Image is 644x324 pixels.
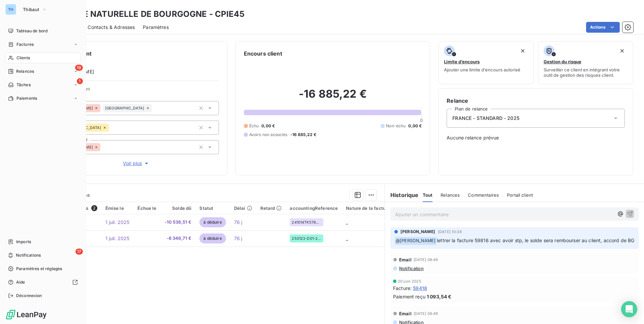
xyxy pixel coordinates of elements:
div: Retard [260,205,282,211]
span: Paramètres [143,24,169,31]
div: Échue le [137,205,156,211]
span: Email [399,311,412,316]
span: Ajouter une limite d’encours autorisé [444,67,520,72]
span: 250123-D01-23-TB- [292,236,321,240]
div: Délai [234,205,252,211]
span: Portail client [507,192,533,198]
h6: Informations client [41,50,219,58]
span: Propriétés Client [54,86,219,96]
button: Gestion du risqueSurveiller ce client en intégrant votre outil de gestion des risques client. [538,41,633,84]
span: _ [346,219,348,225]
span: [DATE] 10:38 [438,230,462,234]
h3: PIERRE NATURELLE DE BOURGOGNE - CPIE45 [59,8,245,20]
span: 76 j [234,235,243,241]
span: Relances [441,192,460,198]
span: 20 juin 2025 [398,279,421,283]
span: Échu [249,123,259,129]
span: 2 [91,205,97,211]
span: @ [PERSON_NAME] [395,237,437,245]
span: -6 346,71 € [165,235,192,242]
span: -10 538,51 € [165,219,192,226]
span: Contacts & Adresses [88,24,135,31]
span: Paiement reçu [393,293,425,300]
div: Nature de la facture [346,205,390,211]
div: Statut [199,205,226,211]
span: Paiements [17,95,37,101]
span: Paramètres et réglages [16,266,62,272]
span: Imports [16,239,31,245]
span: Voir plus [123,160,150,167]
span: Non-échu [386,123,406,129]
img: Logo LeanPay [5,309,47,320]
span: Commentaires [468,192,499,198]
span: Email [399,257,412,262]
span: à déduire [199,217,226,227]
span: 1 juil. 2025 [105,235,130,241]
div: Open Intercom Messenger [621,301,637,317]
div: Solde dû [165,205,192,211]
span: Relances [16,68,34,74]
span: à déduire [199,233,226,244]
h6: Encours client [244,50,282,58]
button: Limite d’encoursAjouter une limite d’encours autorisé [438,41,534,84]
span: Tout [423,192,433,198]
span: Avoirs non associés [249,132,288,138]
span: [DATE] 08:49 [414,258,438,262]
span: 1 juil. 2025 [105,219,130,225]
input: Ajouter une valeur [152,105,157,111]
span: 0,00 € [261,123,275,129]
div: Émise le [105,205,130,211]
span: Surveiller ce client en intégrant votre outil de gestion des risques client. [544,67,627,78]
span: Tâches [17,82,31,88]
span: [PERSON_NAME] [400,229,435,235]
div: TH [5,4,16,15]
span: Tableau de bord [16,28,47,34]
span: -16 885,22 € [290,132,317,138]
span: FRANCE - STANDARD - 2025 [452,115,519,122]
span: 59418 [413,285,427,292]
input: Ajouter une valeur [109,125,114,131]
span: 0 [420,118,423,123]
a: Aide [5,277,80,288]
input: Ajouter une valeur [100,144,106,150]
h6: Relance [447,97,625,105]
span: 1 093,54 € [427,293,452,300]
span: Facture : [393,285,412,292]
h6: Historique [385,191,419,199]
button: Voir plus [54,160,219,167]
span: 76 j [234,219,243,225]
span: [DATE] 08:49 [414,312,438,316]
span: Factures [17,41,34,47]
span: Limite d’encours [444,59,480,64]
span: 1 [77,78,83,84]
span: lettrer la facture 59816 avec avoir stp, le solde sera rembourser au client, accord de BG [437,237,634,243]
span: Déconnexion [16,293,42,299]
div: accountingReference [290,205,338,211]
span: [GEOGRAPHIC_DATA] [105,106,144,110]
h2: -16 885,22 € [244,87,422,107]
span: Notification [398,266,424,271]
span: Thibaut [23,7,39,12]
span: 241014TK57885NG [292,220,321,224]
span: Aucune relance prévue [447,134,625,141]
span: 17 [75,249,83,255]
span: _ [346,235,348,241]
span: Gestion du risque [544,59,581,64]
button: Actions [586,22,620,33]
span: Notifications [16,252,41,258]
span: 19 [75,65,83,71]
span: 0,00 € [408,123,422,129]
span: Aide [16,279,25,285]
span: Clients [17,55,30,61]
